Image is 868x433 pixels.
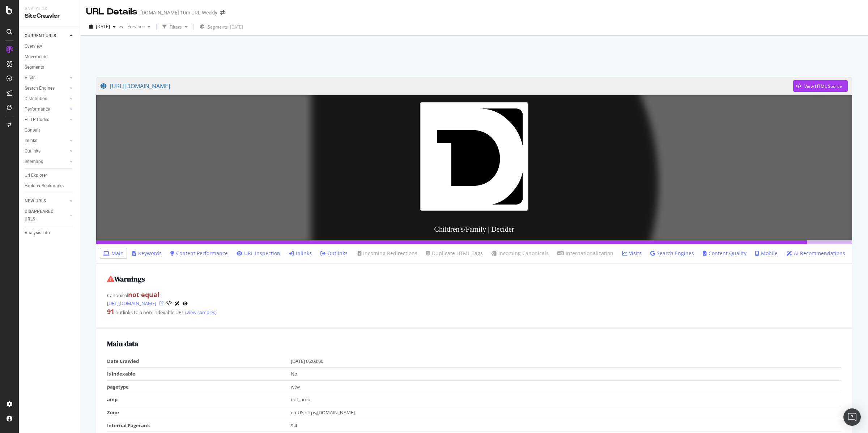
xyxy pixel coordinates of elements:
[291,355,842,368] td: [DATE] 05:03:00
[755,250,778,257] a: Mobile
[25,74,68,82] a: Visits
[103,250,124,257] a: Main
[107,307,841,317] div: outlinks to a non-indexable URL
[25,95,47,103] div: Distribution
[25,208,68,223] a: DISAPPEARED URLS
[356,250,417,257] a: Incoming Redirections
[25,229,50,237] div: Analysis Info
[107,275,841,283] h2: Warnings
[25,53,47,61] div: Movements
[119,23,124,30] span: vs
[25,147,68,155] a: Outlinks
[25,85,55,92] div: Search Engines
[25,64,44,71] div: Segments
[25,182,64,190] div: Explorer Bookmarks
[128,290,159,299] strong: not equal
[25,172,47,179] div: Url Explorer
[25,43,75,50] a: Overview
[184,309,217,316] a: (view samples)
[25,85,68,92] a: Search Engines
[107,380,291,393] td: pagetype
[107,419,291,432] td: Internal Pagerank
[25,53,75,61] a: Movements
[291,368,842,381] td: No
[124,23,145,30] span: Previous
[25,74,35,82] div: Visits
[25,197,68,205] a: NEW URLS
[86,21,119,33] button: [DATE]
[96,23,110,30] span: 2025 Aug. 4th
[107,307,114,316] strong: 91
[25,137,37,145] div: Inlinks
[622,250,642,257] a: Visits
[237,250,280,257] a: URL Inspection
[197,21,246,33] button: Segments[DATE]
[230,24,243,30] div: [DATE]
[843,408,861,426] div: Open Intercom Messenger
[107,300,156,307] a: [URL][DOMAIN_NAME]
[25,182,75,190] a: Explorer Bookmarks
[25,43,42,50] div: Overview
[25,197,46,205] div: NEW URLS
[25,208,61,223] div: DISAPPEARED URLS
[25,116,49,124] div: HTTP Codes
[650,250,694,257] a: Search Engines
[208,24,228,30] span: Segments
[159,301,163,305] a: Visit Online Page
[25,127,75,134] a: Content
[101,77,793,95] a: [URL][DOMAIN_NAME]
[86,6,137,18] div: URL Details
[107,290,841,307] div: Canonical :
[96,218,852,240] h3: Children's/Family | Decider
[804,83,842,89] div: View HTML Source
[107,355,291,368] td: Date Crawled
[175,300,180,307] a: AI Url Details
[107,393,291,406] td: amp
[124,21,153,33] button: Previous
[25,95,68,103] a: Distribution
[25,229,75,237] a: Analysis Info
[159,21,191,33] button: Filters
[25,106,68,113] a: Performance
[289,250,312,257] a: Inlinks
[25,127,40,134] div: Content
[25,116,68,124] a: HTTP Codes
[703,250,746,257] a: Content Quality
[220,10,225,15] div: arrow-right-arrow-left
[793,80,848,92] button: View HTML Source
[25,32,68,40] a: CURRENT URLS
[25,32,56,40] div: CURRENT URLS
[492,250,549,257] a: Incoming Canonicals
[291,380,842,393] td: wtw
[557,250,613,257] a: Internationalization
[786,250,845,257] a: AI Recommendations
[170,24,182,30] div: Filters
[25,147,41,155] div: Outlinks
[25,158,43,166] div: Sitemaps
[166,301,172,306] button: View HTML Source
[107,340,841,348] h2: Main data
[25,137,68,145] a: Inlinks
[420,102,528,211] img: Children's/Family | Decider
[25,172,75,179] a: Url Explorer
[140,9,217,16] div: [DOMAIN_NAME] 10m URL Weekly
[291,419,842,432] td: 9.4
[132,250,162,257] a: Keywords
[25,6,74,12] div: Analytics
[25,158,68,166] a: Sitemaps
[170,250,228,257] a: Content Performance
[25,106,50,113] div: Performance
[183,300,188,307] a: URL Inspection
[25,12,74,20] div: SiteCrawler
[320,250,348,257] a: Outlinks
[107,406,291,419] td: Zone
[291,393,842,406] td: not_amp
[25,64,75,71] a: Segments
[426,250,483,257] a: Duplicate HTML Tags
[107,368,291,381] td: Is Indexable
[291,406,842,419] td: en-US,https,[DOMAIN_NAME]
